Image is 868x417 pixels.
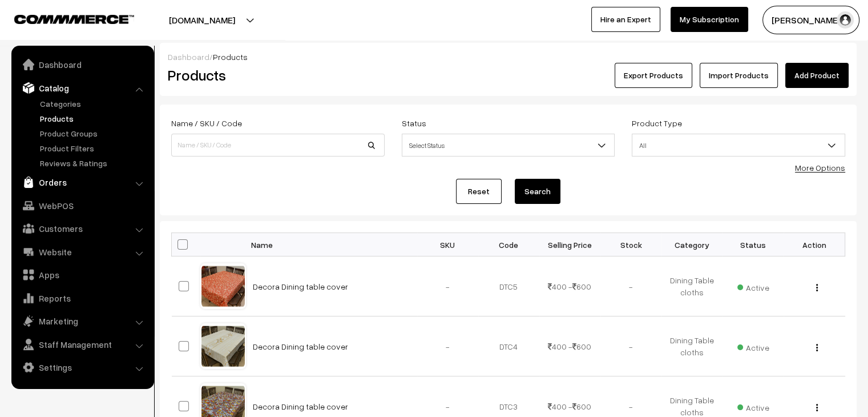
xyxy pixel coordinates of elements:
td: - [417,256,478,316]
img: user [837,11,854,29]
label: Name / SKU / Code [171,117,242,129]
button: [DOMAIN_NAME] [129,6,275,34]
td: DTC4 [478,316,539,376]
a: Catalog [14,78,150,98]
img: logo_orange.svg [18,18,27,27]
img: website_grey.svg [18,30,27,39]
a: My Subscription [671,7,748,32]
th: Stock [600,233,661,256]
td: Dining Table cloths [661,256,722,316]
a: More Options [795,163,845,173]
a: Apps [14,264,150,285]
a: WebPOS [14,195,150,216]
a: Products [37,113,150,125]
button: Search [515,179,560,204]
label: Product Type [632,117,682,129]
a: Marketing [14,311,150,331]
a: Decora Dining table cover [253,402,348,411]
a: Decora Dining table cover [253,282,348,291]
label: Status [402,117,426,129]
span: Products [213,52,248,62]
td: - [600,316,661,376]
h2: Products [168,66,383,84]
div: Domain Overview [43,67,102,75]
span: Active [737,279,769,294]
input: Name / SKU / Code [171,134,385,157]
td: - [417,316,478,376]
span: Active [737,339,769,354]
div: / [168,51,849,63]
button: [PERSON_NAME]… [762,6,859,34]
div: v 4.0.25 [32,18,56,27]
a: Reviews & Ratings [37,157,150,169]
a: Dashboard [168,52,209,62]
img: tab_domain_overview_orange.svg [31,66,40,75]
td: 400 - 600 [539,256,600,316]
th: Code [478,233,539,256]
td: DTC5 [478,256,539,316]
img: tab_keywords_by_traffic_grey.svg [114,66,123,75]
a: Dashboard [14,54,150,75]
td: - [600,256,661,316]
a: Website [14,242,150,262]
a: Customers [14,218,150,239]
div: Keywords by Traffic [126,67,192,75]
button: Export Products [615,63,692,88]
a: Reports [14,288,150,308]
a: Hire an Expert [591,7,660,32]
a: Product Groups [37,127,150,139]
th: Name [246,233,417,256]
a: Categories [37,98,150,110]
th: Category [661,233,722,256]
img: Menu [816,344,818,351]
img: Menu [816,284,818,291]
th: SKU [417,233,478,256]
a: Staff Management [14,334,150,355]
img: COMMMERCE [14,15,134,23]
span: All [632,135,845,155]
a: COMMMERCE [14,11,114,25]
a: Product Filters [37,142,150,154]
a: Import Products [700,63,778,88]
a: Orders [14,172,150,193]
span: Select Status [402,135,615,155]
td: 400 - 600 [539,316,600,376]
th: Action [784,233,845,256]
div: Domain: [DOMAIN_NAME] [30,30,126,39]
span: Select Status [402,134,615,157]
a: Settings [14,357,150,378]
a: Reset [456,179,502,204]
td: Dining Table cloths [661,316,722,376]
a: Decora Dining table cover [253,342,348,351]
span: All [632,134,845,157]
th: Selling Price [539,233,600,256]
span: Active [737,399,769,414]
th: Status [722,233,784,256]
img: Menu [816,404,818,411]
a: Add Product [785,63,849,88]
